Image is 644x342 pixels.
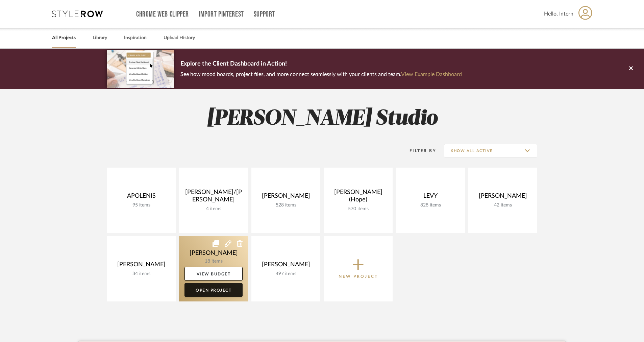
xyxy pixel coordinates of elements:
div: 570 items [329,206,387,212]
div: [PERSON_NAME] [474,192,532,202]
div: Filter By [401,147,436,154]
img: d5d033c5-7b12-40c2-a960-1ecee1989c38.png [107,50,174,88]
div: [PERSON_NAME] (Hope) [329,189,387,206]
a: Upload History [164,33,195,43]
div: [PERSON_NAME]/[PERSON_NAME] [184,189,243,206]
a: Open Project [184,283,243,297]
div: 4 items [184,206,243,212]
a: View Example Dashboard [401,72,462,77]
a: Chrome Web Clipper [136,11,189,17]
button: New Project [324,236,393,301]
div: [PERSON_NAME] [257,261,315,271]
div: 828 items [401,202,460,208]
span: Hello, Intern [544,10,573,18]
div: APOLENIS [112,192,170,202]
div: 497 items [257,271,315,277]
p: See how mood boards, project files, and more connect seamlessly with your clients and team. [180,70,462,79]
div: 42 items [474,202,532,208]
div: 528 items [257,202,315,208]
div: 34 items [112,271,170,277]
a: Library [93,33,107,43]
a: Import Pinterest [199,11,244,17]
p: New Project [339,273,378,280]
div: LEVY [401,192,460,202]
a: Support [254,11,275,17]
p: Explore the Client Dashboard in Action! [180,59,462,70]
a: All Projects [52,33,76,43]
div: [PERSON_NAME] [112,261,170,271]
a: Inspiration [124,33,147,43]
a: View Budget [184,267,243,280]
h2: [PERSON_NAME] Studio [79,106,565,131]
div: 95 items [112,202,170,208]
div: [PERSON_NAME] [257,192,315,202]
